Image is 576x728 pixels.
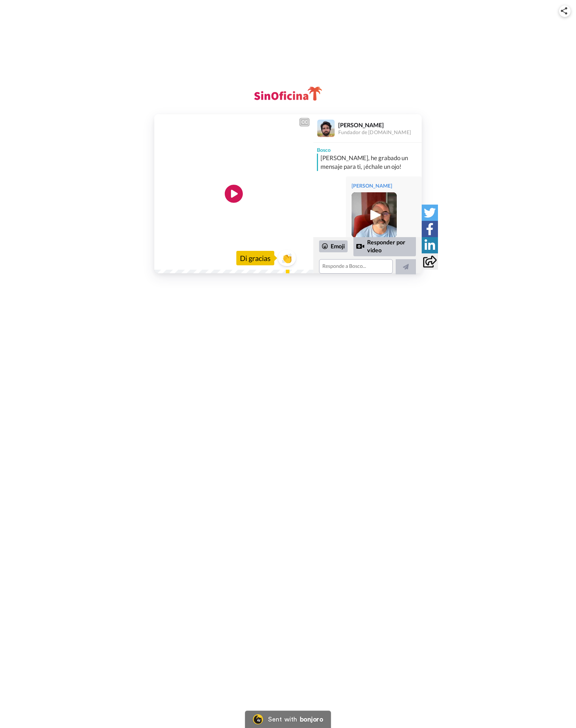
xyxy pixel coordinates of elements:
div: Bosco [313,143,422,154]
img: Full screen [300,256,307,263]
span: 0:59 [177,255,190,264]
div: [PERSON_NAME] [338,121,421,128]
img: ic_share.svg [561,7,567,14]
img: dca6e237-ad5d-4ddc-82b0-3c65c92ab5c4-thumb.jpg [352,192,397,237]
img: SinOficina logo [248,83,328,103]
div: Emoji [319,240,348,252]
img: ic_play_thick.png [364,205,384,225]
div: Di gracias [236,251,274,265]
div: [PERSON_NAME] [352,182,416,189]
div: [PERSON_NAME], he grabado un mensaje para ti, ¡échale un ojo! [321,154,420,171]
div: Fundador de [DOMAIN_NAME] [338,129,421,136]
button: 👏 [278,250,296,266]
span: 👏 [278,252,296,264]
div: Reply by Video [356,242,364,250]
span: / [173,255,176,264]
img: Profile Image [317,120,335,137]
div: Responder por video [353,236,416,256]
div: CC [300,119,309,126]
span: 0:00 [159,255,172,264]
